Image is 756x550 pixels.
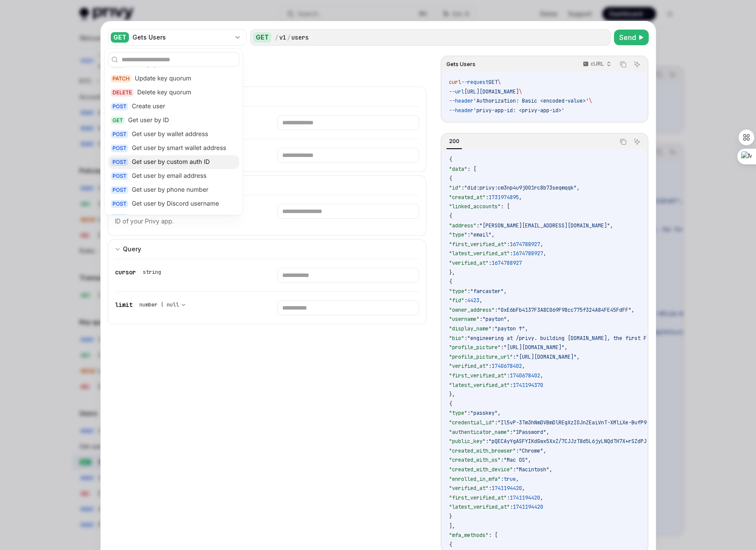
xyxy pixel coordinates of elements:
[492,325,495,332] span: :
[578,57,615,72] button: cURL
[504,457,528,463] span: "Mac OS"
[132,213,217,222] div: Get user by GitHub username
[449,335,464,342] span: "bio"
[510,382,513,389] span: :
[449,250,510,257] span: "latest_verified_at"
[495,419,498,426] span: :
[111,186,128,194] div: POST
[507,241,510,248] span: :
[467,410,470,417] span: :
[449,79,461,86] span: curl
[108,100,239,113] a: POSTCreate user
[128,116,169,125] div: Get user by ID
[108,175,427,195] button: expand input section
[111,117,125,124] div: GET
[549,466,552,473] span: ,
[132,144,226,153] div: Get user by smart wallet address
[464,88,519,95] span: [URL][DOMAIN_NAME]
[476,222,479,229] span: :
[449,400,452,407] span: {
[135,74,191,83] div: Update key quorum
[546,429,549,436] span: ,
[479,222,610,229] span: "[PERSON_NAME][EMAIL_ADDRESS][DOMAIN_NAME]"
[464,335,467,342] span: :
[115,268,136,276] span: cursor
[619,32,636,43] span: Send
[108,87,427,106] button: expand input section
[275,33,278,42] div: /
[519,88,522,95] span: \
[449,447,516,454] span: "created_with_browser"
[108,183,239,197] a: POSTGet user by phone number
[111,172,128,180] div: POST
[132,186,208,194] div: Get user by phone number
[473,97,589,104] span: 'Authorization: Basic <encoded-value>'
[449,97,473,104] span: --header
[108,55,427,66] div: Gets Users
[617,136,629,147] button: Copy the contents from the code block
[492,260,522,267] span: 1674788927
[489,260,492,267] span: :
[108,113,239,127] a: GETGet user by ID
[540,241,543,248] span: ,
[449,166,467,173] span: "data"
[111,200,128,208] div: POST
[631,59,643,70] button: Ask AI
[577,184,580,191] span: ,
[510,250,513,257] span: :
[449,297,464,304] span: "fid"
[461,79,489,86] span: --request
[510,429,513,436] span: :
[449,175,452,182] span: {
[449,363,489,370] span: "verified_at"
[591,60,604,67] p: cURL
[528,457,531,463] span: ,
[492,485,522,492] span: 1741194420
[467,166,476,173] span: : [
[108,197,239,211] a: POSTGet user by Discord username
[489,363,492,370] span: :
[501,476,504,483] span: :
[449,419,495,426] span: "credential_id"
[516,476,519,483] span: ,
[111,32,129,43] div: GET
[115,301,132,309] span: limit
[449,307,495,313] span: "owner_address"
[507,316,510,323] span: ,
[132,200,219,208] div: Get user by Discord username
[482,316,507,323] span: "payton"
[540,372,543,379] span: ,
[449,241,507,248] span: "first_verified_at"
[489,194,519,201] span: 1731974895
[489,532,498,539] span: : [
[565,344,568,351] span: ,
[449,260,489,267] span: "verified_at"
[115,216,257,227] p: ID of your Privy app.
[111,158,128,166] div: POST
[108,141,239,155] a: POSTGet user by smart wallet address
[473,107,565,114] span: 'privy-app-id: <privy-app-id>'
[108,211,239,225] a: POSTGet user by GitHub username
[498,419,704,426] span: "Il5vP-3Tm3hNmDVBmDlREgXzIOJnZEaiVnT-XMliXe-BufP9GL1-d3qhozk9IkZwQ_"
[464,297,467,304] span: :
[507,372,510,379] span: :
[287,33,291,42] div: /
[504,476,516,483] span: true
[449,278,452,285] span: {
[111,89,134,97] div: DELETE
[449,391,455,398] span: },
[449,269,455,276] span: },
[525,325,528,332] span: ,
[449,485,489,492] span: "verified_at"
[253,32,271,43] div: GET
[516,353,577,360] span: "[URL][DOMAIN_NAME]"
[132,130,208,139] div: Get user by wallet address
[492,363,522,370] span: 1740678402
[449,288,467,295] span: "type"
[489,79,498,86] span: GET
[498,307,631,313] span: "0xE6bFb4137F3A8C069F98cc775f324A84FE45FdFF"
[449,476,501,483] span: "enrolled_in_mfa"
[513,429,546,436] span: "1Password"
[449,532,489,539] span: "mfa_methods"
[485,194,489,201] span: :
